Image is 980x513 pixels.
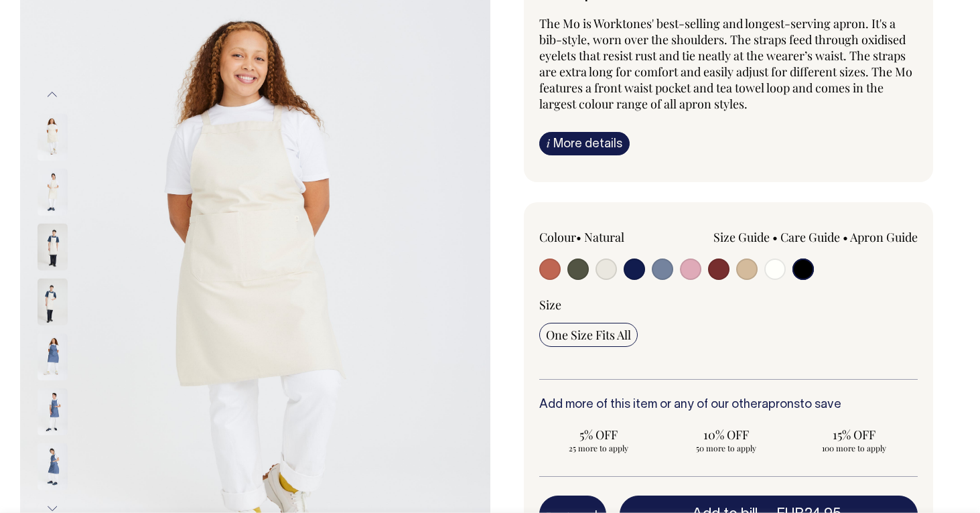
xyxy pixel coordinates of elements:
span: • [576,229,581,245]
span: One Size Fits All [546,327,631,343]
img: blue/grey [38,388,68,435]
input: 15% OFF 100 more to apply [794,423,913,457]
img: natural [38,113,68,160]
a: iMore details [539,132,630,155]
div: Size [539,297,918,313]
span: • [843,229,848,245]
span: 5% OFF [546,427,652,443]
div: Colour [539,229,691,245]
span: The Mo is Worktones' best-selling and longest-serving apron. It's a bib-style, worn over the shou... [539,15,912,112]
span: 25 more to apply [546,443,652,453]
a: aprons [762,399,800,411]
a: Size Guide [713,229,770,245]
input: 5% OFF 25 more to apply [539,423,658,457]
span: i [547,136,550,150]
span: • [772,229,778,245]
span: 15% OFF [800,427,906,443]
img: natural [38,278,68,325]
input: One Size Fits All [539,323,638,347]
img: natural [38,223,68,270]
button: Previous [42,80,62,110]
span: 50 more to apply [673,443,779,453]
input: 10% OFF 50 more to apply [667,423,786,457]
a: Care Guide [780,229,840,245]
h6: Add more of this item or any of our other to save [539,398,918,412]
img: blue/grey [38,333,68,380]
span: 100 more to apply [800,443,906,453]
img: natural [38,168,68,215]
span: 10% OFF [673,427,779,443]
label: Natural [584,229,624,245]
a: Apron Guide [850,229,918,245]
img: blue/grey [38,443,68,490]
